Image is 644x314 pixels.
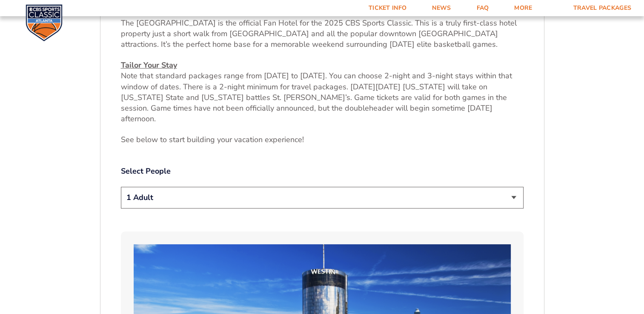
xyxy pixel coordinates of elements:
[26,4,63,41] img: CBS Sports Classic
[121,60,524,124] p: Note that standard packages range from [DATE] to [DATE]. You can choose 2-night and 3-night stays...
[121,7,141,17] u: Hotel
[121,166,524,177] label: Select People
[121,60,177,70] u: Tailor Your Stay
[121,7,524,50] p: The [GEOGRAPHIC_DATA] is the official Fan Hotel for the 2025 CBS Sports Classic. This is a truly ...
[121,134,524,145] p: See below to start building your vacation experience!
